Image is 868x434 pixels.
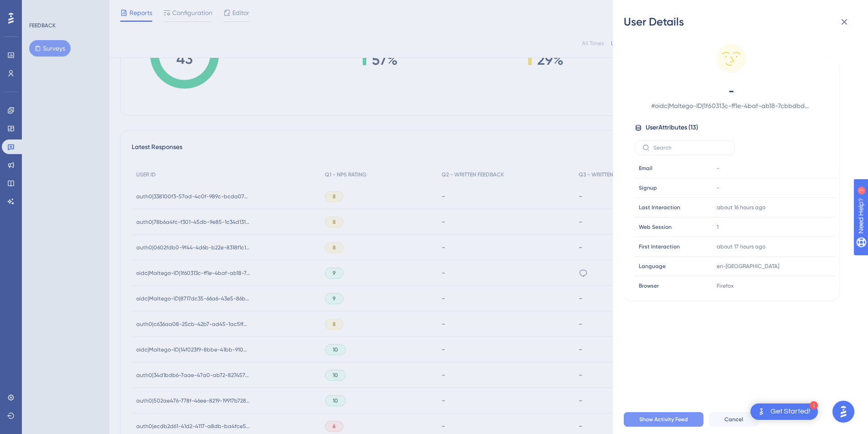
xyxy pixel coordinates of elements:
button: Show Activity Feed [624,412,704,427]
div: User Details [624,15,857,29]
time: about 17 hours ago [717,243,765,250]
span: # oidc|Maltego-ID|1f60313c-ff1e-4baf-ab18-7cbbdbd5dc41 [651,100,812,111]
div: 1 [63,5,66,12]
span: Last Interaction [639,204,680,211]
time: about 16 hours ago [717,204,765,211]
span: 1 [717,223,719,231]
iframe: UserGuiding AI Assistant Launcher [830,398,857,425]
span: Browser [639,282,659,289]
input: Search [653,145,727,151]
span: First Interaction [639,243,680,250]
span: Need Help? [21,2,57,13]
div: Get Started! [770,407,811,417]
span: - [717,184,719,191]
span: en-[GEOGRAPHIC_DATA] [717,263,779,270]
span: User Attributes ( 13 ) [646,122,698,133]
span: - [717,165,719,172]
div: Open Get Started! checklist, remaining modules: 1 [750,403,818,420]
span: Language [639,263,666,270]
span: - [651,84,812,98]
button: Cancel [709,412,759,427]
span: Cancel [724,416,743,423]
span: Firefox [717,282,734,289]
span: Email [639,165,652,172]
img: launcher-image-alternative-text [756,406,767,417]
span: Web Session [639,223,672,231]
span: Show Activity Feed [639,416,688,423]
span: Signup [639,184,657,191]
div: 1 [810,401,818,409]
